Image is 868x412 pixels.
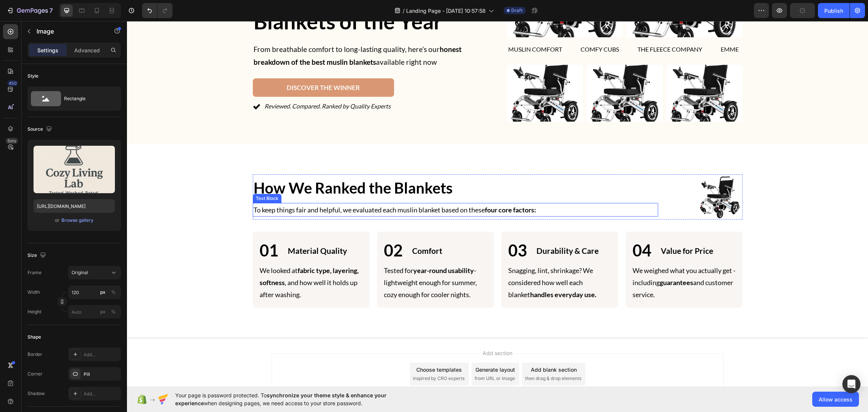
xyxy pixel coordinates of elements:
[506,217,530,242] p: 04
[100,289,105,296] div: px
[55,216,60,225] span: or
[403,269,469,278] strong: handles everyday use.
[410,224,484,236] p: Durability & Care
[818,3,850,18] button: Publish
[127,21,868,386] iframe: Design area
[539,44,616,101] img: Natural cotton plant next to folded beige muslin blanket, emphasizing premium material and clean ...
[175,392,387,406] span: synchronize your theme style & enhance your experience
[111,289,116,296] div: %
[84,391,119,397] div: Add...
[68,285,121,299] input: px%
[61,217,94,224] button: Browse gallery
[506,243,609,280] p: We weighed what you actually get - including and customer service.
[133,245,232,266] strong: fabric type, layering, softness
[34,199,115,213] input: https://example.com/image.jpg
[381,243,484,280] p: Snagging, lint, shrinkage? We considered how well each blanket
[98,288,107,297] button: %
[348,354,388,361] span: from URL or image
[127,183,531,195] p: To keep things fair and helpful, we evaluated each muslin blanket based on these
[510,23,575,34] p: the fleece company
[460,44,536,101] img: Muslin Blanket for Adults – Soft 6-Layer Cotton
[842,375,860,393] div: Open Intercom Messenger
[594,23,612,34] p: emme
[404,345,450,352] div: Add blank section
[406,7,486,15] span: Landing Page - [DATE] 10:57:58
[812,392,859,407] button: Allow access
[28,250,47,261] div: Size
[28,73,38,79] div: Style
[28,308,41,315] label: Height
[381,217,405,242] p: 03
[68,305,121,319] input: px%
[142,3,173,18] div: Undo/Redo
[348,345,388,352] div: Generate layout
[74,46,100,54] p: Advanced
[289,345,335,352] div: Choose templates
[175,391,416,407] span: Your page is password protected. To when designing pages, we need access to your store password.
[28,289,40,296] label: Width
[72,269,88,276] span: Original
[64,90,110,107] div: Rectangle
[127,174,153,181] div: Text Block
[100,308,105,315] div: px
[28,351,42,358] div: Border
[37,46,58,54] p: Settings
[381,23,435,34] p: muslin comfort
[28,371,43,377] div: Corner
[61,217,93,224] div: Browse gallery
[403,7,405,15] span: /
[28,390,45,397] div: Shadow
[398,354,454,361] span: then drag & drop elements
[286,354,338,361] span: inspired by CRO experts
[819,395,853,403] span: Allow access
[126,156,532,177] h2: How We Ranked the Blankets
[109,307,118,316] button: px
[380,44,456,101] img: Close-up view of Emme muslin blanket showing its airy weave and soft texture, ideal for lightweig...
[511,7,523,14] span: Draft
[533,257,566,266] strong: guarantees
[286,245,347,253] strong: year-round usability
[34,146,115,193] img: preview-image
[28,334,41,340] div: Shape
[28,124,53,134] div: Source
[109,288,118,297] button: px
[257,217,281,242] p: 02
[285,224,360,236] p: Comfort
[534,224,609,236] p: Value for Price
[824,7,843,15] div: Publish
[133,243,236,280] p: We looked at , and how well it holds up after washing.
[84,371,119,378] div: Pill
[28,269,41,276] label: Frame
[7,80,18,86] div: 450
[6,138,18,144] div: Beta
[358,185,409,193] strong: four core factors:
[138,80,264,91] p: Reviewed. Compared. Ranked by Quality Experts
[257,243,360,280] p: Tested for - lightweight enough for summer, cozy enough for cooler nights.
[84,351,119,358] div: Add...
[454,23,492,34] p: comfy cubs
[49,6,53,15] p: 7
[353,328,388,336] span: Add section
[37,27,101,36] p: Image
[111,308,116,315] div: %
[570,153,615,198] img: Logo
[133,217,157,242] p: 01
[161,224,236,236] p: Material Quality
[160,63,233,70] span: discover the winner
[98,307,107,316] button: %
[3,3,56,18] button: 7
[68,266,121,279] button: Original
